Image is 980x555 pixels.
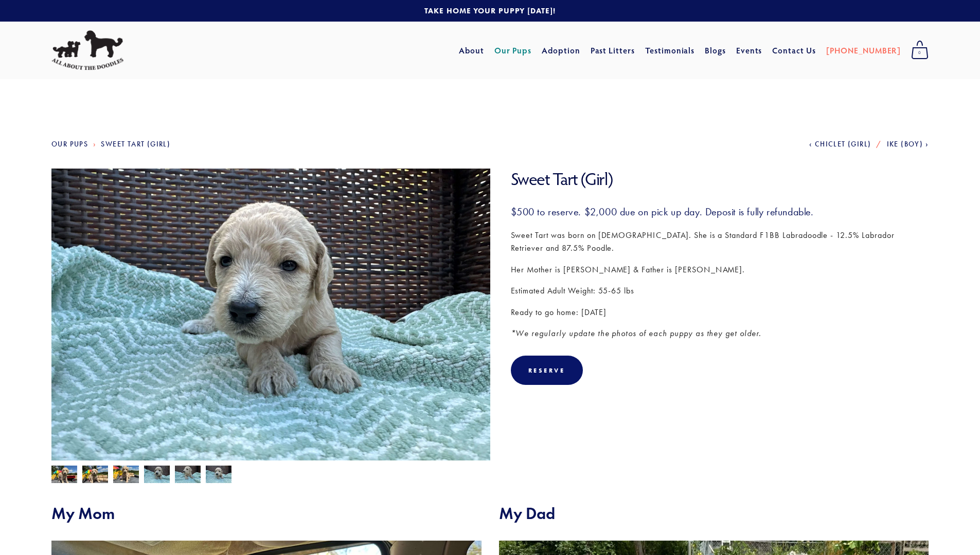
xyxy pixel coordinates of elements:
[51,140,88,149] a: Our Pups
[542,41,580,60] a: Adoption
[736,41,762,60] a: Events
[459,41,484,60] a: About
[511,328,761,338] em: *We regularly update the photos of each puppy as they get older.
[705,41,726,60] a: Blogs
[101,140,170,149] a: Sweet Tart (Girl)
[511,263,929,276] p: Her Mother is [PERSON_NAME] & Father is [PERSON_NAME].
[51,466,77,485] img: Sweet Tart 4.jpg
[175,466,201,485] img: Sweet Tart 3.jpg
[511,205,929,218] h3: $500 to reserve. $2,000 due on pick up day. Deposit is fully refundable.
[511,306,929,319] p: Ready to go home: [DATE]
[528,366,565,374] div: Reserve
[206,466,231,485] img: Sweet Tart 1.jpg
[511,356,583,385] div: Reserve
[645,41,695,60] a: Testimonials
[144,466,170,485] img: Sweet Tart 2.jpg
[51,30,123,70] img: All About The Doodles
[51,504,482,523] h2: My Mom
[511,229,929,255] p: Sweet Tart was born on [DEMOGRAPHIC_DATA]. She is a Standard F1BB Labradoodle - 12.5% Labrador Re...
[511,284,929,298] p: Estimated Adult Weight: 55-65 lbs
[911,46,929,60] span: 0
[772,41,816,60] a: Contact Us
[51,169,490,497] img: Sweet Tart 1.jpg
[494,41,532,60] a: Our Pups
[809,140,871,149] a: Chiclet (Girl)
[511,169,929,190] h1: Sweet Tart (Girl)
[887,140,923,149] span: Ike (Boy)
[887,140,929,149] a: Ike (Boy)
[815,140,871,149] span: Chiclet (Girl)
[113,466,139,485] img: Sweet Tart 5.jpg
[906,38,934,63] a: 0 items in cart
[826,41,901,60] a: [PHONE_NUMBER]
[499,504,929,523] h2: My Dad
[82,466,108,485] img: Sweet Tart 6.jpg
[591,45,635,55] a: Past Litters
